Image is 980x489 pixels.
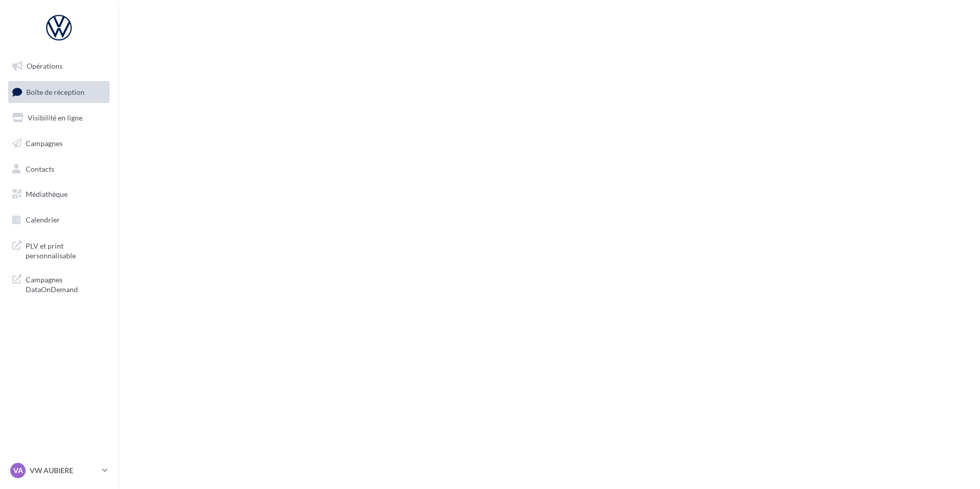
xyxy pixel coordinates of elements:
span: Médiathèque [26,190,68,198]
a: Contacts [6,158,112,180]
a: VA VW AUBIERE [8,461,110,480]
a: Boîte de réception [6,81,112,103]
span: Campagnes DataOnDemand [26,273,106,295]
a: Visibilité en ligne [6,107,112,129]
a: PLV et print personnalisable [6,235,112,265]
span: Boîte de réception [26,87,85,96]
a: Campagnes [6,133,112,154]
span: Calendrier [26,215,60,224]
span: Campagnes [26,139,63,148]
span: Opérations [27,62,63,70]
a: Médiathèque [6,184,112,205]
a: Calendrier [6,209,112,231]
a: Campagnes DataOnDemand [6,269,112,299]
span: Contacts [26,164,54,173]
p: VW AUBIERE [30,465,98,476]
a: Opérations [6,55,112,77]
span: Visibilité en ligne [28,113,83,122]
span: VA [13,465,23,476]
span: PLV et print personnalisable [26,239,106,261]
